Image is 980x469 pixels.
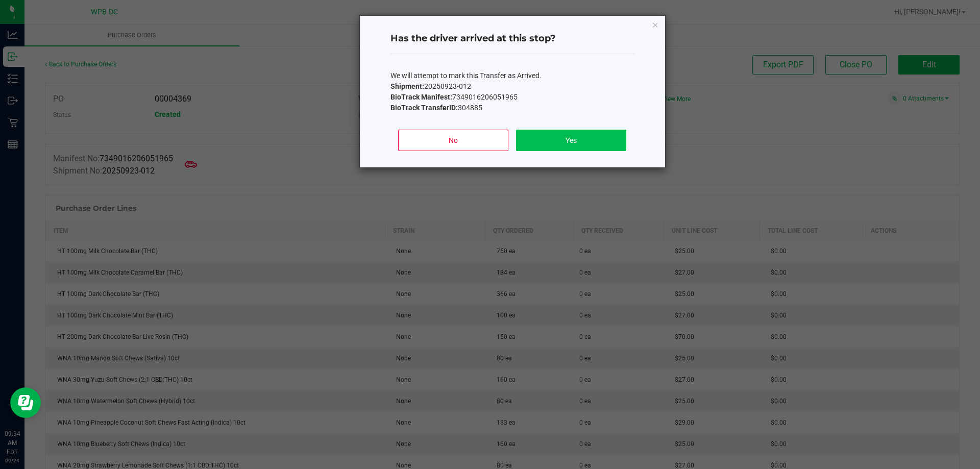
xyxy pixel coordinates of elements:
[390,82,424,90] b: Shipment:
[516,130,626,151] button: Yes
[390,32,634,45] h4: Has the driver arrived at this stop?
[390,81,634,92] p: 20250923-012
[652,18,659,31] button: Close
[390,92,634,103] p: 7349016206051965
[390,93,452,101] b: BioTrack Manifest:
[398,130,508,151] button: No
[390,104,458,112] b: BioTrack TransferID:
[10,387,41,418] iframe: Resource center
[390,103,634,113] p: 304885
[390,70,634,81] p: We will attempt to mark this Transfer as Arrived.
